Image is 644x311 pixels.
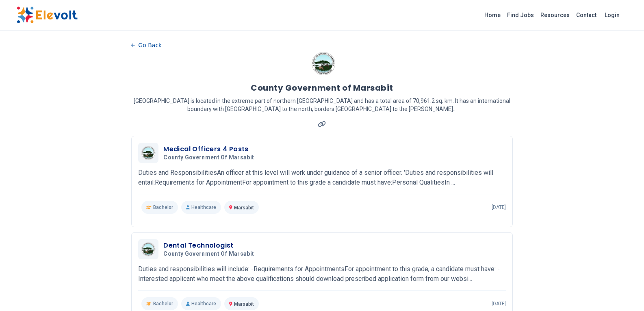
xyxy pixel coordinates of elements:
p: Duties and responsibilities will include: -Requirements for AppointmentsFor appointment to this g... [138,264,506,284]
a: County Government of MarsabitDental TechnologistCounty Government of MarsabitDuties and responsib... [138,239,506,310]
a: Find Jobs [504,9,537,22]
a: Home [481,9,504,22]
img: County Government of Marsabit [310,51,337,76]
span: Marsabit [234,205,254,211]
span: County Government of Marsabit [163,154,254,161]
h3: Dental Technologist [163,241,257,250]
p: Healthcare [181,297,221,310]
span: County Government of Marsabit [163,250,254,258]
p: [GEOGRAPHIC_DATA] is located in the extreme part of northern [GEOGRAPHIC_DATA] and has a total ar... [131,97,513,113]
h1: County Government of Marsabit [251,82,393,94]
a: County Government of MarsabitMedical Officers 4 PostsCounty Government of MarsabitDuties and Resp... [138,143,506,214]
a: Login [600,7,624,23]
img: County Government of Marsabit [140,242,156,257]
span: Marsabit [234,301,254,307]
a: Resources [537,9,573,22]
h3: Medical Officers 4 Posts [163,144,257,154]
img: County Government of Marsabit [140,146,156,160]
p: [DATE] [492,204,506,211]
p: Healthcare [181,201,221,214]
p: [DATE] [492,300,506,307]
button: Go Back [131,39,162,51]
span: Bachelor [153,204,173,211]
img: Elevolt [17,7,78,24]
p: Duties and ResponsibilitiesAn officer at this level will work under guidance of a senior officer.... [138,168,506,187]
a: Contact [573,9,600,22]
span: Bachelor [153,300,173,307]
